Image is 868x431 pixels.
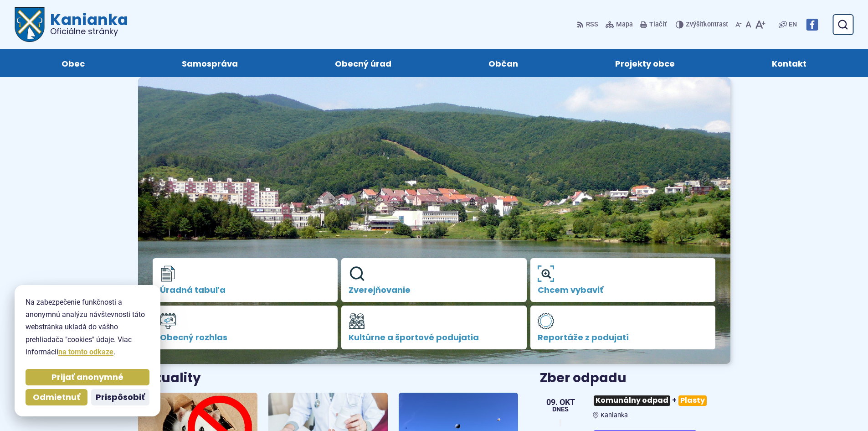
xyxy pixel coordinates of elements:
span: Chcem vybaviť [538,286,709,295]
span: Mapa [616,19,633,30]
a: Samospráva [142,49,277,77]
a: Mapa [604,15,635,34]
span: Prispôsobiť [96,392,145,403]
a: Reportáže z podujatí [530,306,716,349]
span: Obec [62,49,85,77]
span: Komunálny odpad [594,395,670,406]
button: Zmenšiť veľkosť písma [734,15,744,34]
a: Občan [449,49,558,77]
span: Dnes [546,406,575,413]
a: na tomto odkaze [58,348,113,356]
a: Obec [22,49,124,77]
span: Obecný rozhlas [160,333,331,342]
img: Prejsť na domovskú stránku [15,7,45,42]
span: Samospráva [182,49,238,77]
span: Oficiálne stránky [50,27,128,36]
button: Zvýšiťkontrast [676,15,730,34]
span: Tlačiť [649,21,667,29]
h3: Zber odpadu [540,371,730,385]
span: kontrast [686,21,728,29]
button: Tlačiť [638,15,668,34]
a: EN [787,19,799,30]
a: Obecný rozhlas [153,306,338,349]
span: Občan [488,49,518,77]
span: EN [789,19,797,30]
button: Odmietnuť [26,389,87,405]
button: Prispôsobiť [91,389,149,405]
span: Plasty [678,395,707,406]
img: Prejsť na Facebook stránku [806,19,818,31]
a: Projekty obce [576,49,714,77]
a: RSS [577,15,600,34]
span: Kultúrne a športové podujatia [349,333,519,342]
span: Úradná tabuľa [160,286,331,295]
span: Odmietnuť [33,392,80,403]
a: Logo Kanianka, prejsť na domovskú stránku. [15,7,128,42]
a: Kultúrne a športové podujatia [341,306,527,349]
span: Obecný úrad [335,49,391,77]
a: Úradná tabuľa [153,258,338,302]
p: Na zabezpečenie funkčnosti a anonymnú analýzu návštevnosti táto webstránka ukladá do vášho prehli... [26,296,149,358]
h3: + [593,392,730,410]
span: Zverejňovanie [349,286,519,295]
h1: Kanianka [45,12,128,36]
span: Reportáže z podujatí [538,333,709,342]
a: Komunálny odpad+Plasty Kanianka 09. okt Dnes [540,392,730,419]
span: 09. okt [546,398,575,406]
span: RSS [586,19,598,30]
a: Obecný úrad [295,49,431,77]
button: Nastaviť pôvodnú veľkosť písma [744,15,753,34]
span: Projekty obce [615,49,675,77]
span: Zvýšiť [686,21,704,28]
a: Zverejňovanie [341,258,527,302]
button: Zväčšiť veľkosť písma [753,15,767,34]
span: Kontakt [772,49,806,77]
span: Kanianka [601,411,628,419]
a: Kontakt [733,49,846,77]
h3: Aktuality [138,371,201,385]
button: Prijať anonymné [26,369,149,385]
span: Prijať anonymné [51,372,123,383]
a: Chcem vybaviť [530,258,716,302]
